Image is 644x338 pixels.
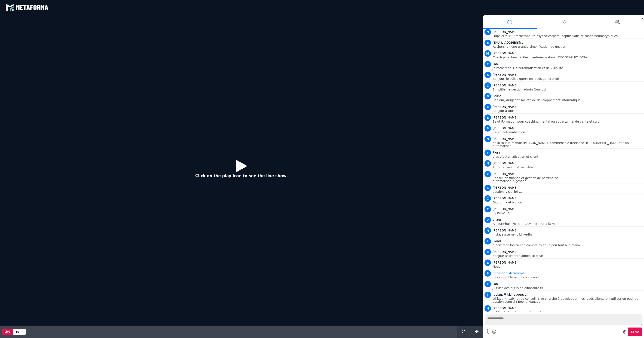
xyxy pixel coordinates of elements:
[493,120,643,123] p: Salut Formation pour coaching mental ou autre tunnel de vente et suivi
[493,197,517,200] span: [PERSON_NAME]
[484,61,491,67] span: F
[493,34,643,37] p: Oups erreur : Art thérapeute psycho-corporel depuis 9ans et coach neuroatypiques
[484,50,491,57] span: M
[493,88,643,91] p: Simplifier la gestion admin Qualiopi
[493,244,643,247] p: a part mon logiciel de compta c'est un peu tout a la mano
[484,125,491,132] span: S
[493,212,643,215] p: Système io,
[628,328,642,336] button: Send
[493,155,643,158] p: plus d'automatisation et client
[493,201,643,204] p: Digiforma et Notion
[493,261,517,264] span: [PERSON_NAME]
[493,207,517,211] span: [PERSON_NAME]
[493,151,500,154] span: Flora
[484,227,491,234] span: N
[493,307,517,310] span: [PERSON_NAME]
[484,150,491,156] span: F
[493,137,517,141] span: [PERSON_NAME]
[493,172,517,176] span: [PERSON_NAME]
[484,93,491,99] span: B
[484,195,491,202] span: C
[493,45,643,48] p: Recherche : une grande simplification de gestion
[484,171,491,177] span: X
[639,15,644,23] span: ↗
[484,160,491,167] span: N
[484,217,491,223] span: V
[484,281,491,287] span: F
[484,206,491,212] span: E
[2,329,13,335] button: Live
[484,259,491,266] span: E
[493,276,643,279] p: désolé probleme de connexion
[493,73,517,76] span: [PERSON_NAME]
[484,82,491,89] span: C
[493,109,643,112] p: Bonjour à tous
[493,271,525,275] span: Animator
[493,41,526,44] span: [EMAIL_ADDRESS]com
[493,176,643,182] p: Conseil en finance et gestion de patrimoine. automatiser la gestion
[493,254,643,257] p: bonjour assistante administrative
[493,186,517,189] span: [PERSON_NAME]
[493,52,517,55] span: [PERSON_NAME]
[493,190,643,193] p: gestion, visibilité ...
[484,114,491,121] span: E
[195,173,288,179] p: Click on the play icon to see the live show.
[493,116,517,119] span: [PERSON_NAME]
[493,131,643,134] p: Plus d'automatisation
[484,40,491,46] span: e
[493,297,643,303] p: Dirigeant, cabinet de conseil IT, Je cherche à developper mes leads clients et j'utiliser un outi...
[493,250,517,253] span: [PERSON_NAME]
[493,77,643,80] p: Bonjour, je suis experte en leads generation
[20,331,23,334] span: 56
[484,104,491,110] span: C
[493,56,643,59] p: Coach je recherche Plus d'automatisation. [GEOGRAPHIC_DATA]
[484,270,491,277] span: S
[493,282,498,286] span: Fab
[493,162,517,165] span: [PERSON_NAME]
[484,29,491,35] span: N
[493,30,517,34] span: [PERSON_NAME]
[484,249,491,255] span: C
[493,239,501,243] span: Lionrl
[493,229,517,232] span: [PERSON_NAME]
[493,293,529,296] span: jdblanc@ikki-leaguecom
[484,238,491,245] span: L
[493,166,643,169] p: Automatisation et visibilité
[493,141,643,147] p: hello tout le monde [PERSON_NAME] -commerciale freelance -[GEOGRAPHIC_DATA] et plus automatiser
[493,311,643,314] p: j'utilise hubspot/Notion/chatgpt/gamma/canva
[484,72,491,78] span: A
[191,157,292,184] button: Click on the play icon to see the live show.
[493,265,643,268] p: Notion
[493,67,643,70] p: Je recherche + d'automatisation et de visibilité
[484,185,491,191] span: S
[493,84,517,87] span: [PERSON_NAME]
[493,99,643,102] p: Bonjour, dirigeant société de développement informatique
[493,222,643,225] p: Aujourd'hui : Notion (CRM), et tout à la main
[493,286,643,289] p: J'utilise des outils de dinosaure 😅
[484,292,491,298] span: j
[493,233,643,236] p: Insta, système Io LinkedIn
[493,218,501,221] span: Victor
[493,105,517,108] span: [PERSON_NAME]
[493,126,517,130] span: [PERSON_NAME]
[493,94,502,98] span: Brunel
[484,136,491,142] span: N
[493,62,498,66] span: Fab
[631,330,639,333] span: Send
[484,305,491,312] span: N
